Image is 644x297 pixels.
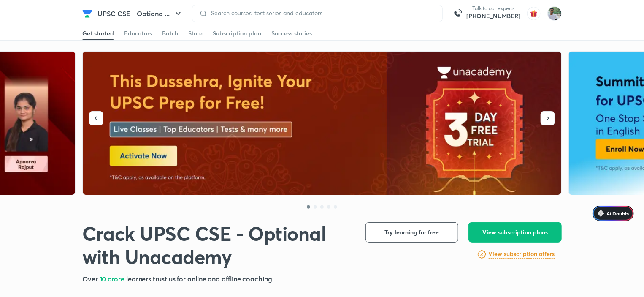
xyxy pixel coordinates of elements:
[82,222,352,269] h1: Crack UPSC CSE - Optional with Unacademy
[100,274,126,283] span: 10 crore
[82,274,100,283] span: Over
[124,29,152,38] div: Educators
[213,27,261,40] a: Subscription plan
[271,27,312,40] a: Success stories
[82,27,114,40] a: Get started
[188,29,203,38] div: Store
[126,274,272,283] span: learners trust us for online and offline coaching
[271,29,312,38] div: Success stories
[162,29,178,38] div: Batch
[365,222,458,243] button: Try learning for free
[489,249,555,259] a: View subscription offers
[124,27,152,40] a: Educators
[466,12,520,20] a: [PHONE_NUMBER]
[385,228,439,237] span: Try learning for free
[208,10,436,16] input: Search courses, test series and educators
[482,228,548,237] span: View subscription plans
[489,250,555,259] h6: View subscription offers
[162,27,178,40] a: Batch
[449,5,466,22] img: call-us
[527,7,541,20] img: avatar
[593,206,634,221] a: Ai Doubts
[606,210,629,217] span: Ai Doubts
[82,29,114,38] div: Get started
[188,27,203,40] a: Store
[468,222,562,243] button: View subscription plans
[82,8,92,19] img: Company Logo
[547,6,562,21] img: iSmart Roshan
[92,5,188,22] button: UPSC CSE - Optiona ...
[598,210,604,217] img: Icon
[466,5,520,12] p: Talk to our experts
[213,29,261,38] div: Subscription plan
